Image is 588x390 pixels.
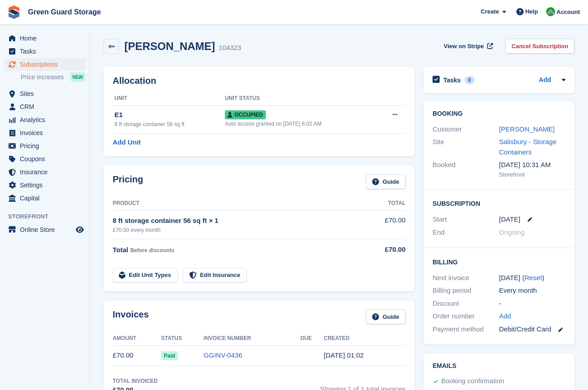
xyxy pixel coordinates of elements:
[366,245,406,255] div: £70.00
[433,199,565,208] h2: Subscription
[524,274,542,281] a: Reset
[225,110,265,119] span: Occupied
[70,73,85,82] div: NEW
[525,7,538,16] span: Help
[5,223,85,236] a: menu
[124,40,215,52] h2: [PERSON_NAME]
[433,299,499,309] div: Discount
[433,273,499,283] div: Next invoice
[5,113,85,126] a: menu
[20,58,74,71] span: Subscriptions
[366,174,406,189] a: Guide
[366,210,406,239] td: £70.00
[433,311,499,322] div: Order number
[20,113,74,126] span: Analytics
[433,124,499,135] div: Customer
[433,363,565,370] h2: Emails
[20,87,74,100] span: Sites
[433,214,499,225] div: Start
[433,227,499,238] div: End
[499,170,566,179] div: Storefront
[441,376,504,387] div: Booking confirmation
[7,5,21,19] img: stora-icon-8386f47178a22dfd0bd8f6a31ec36ba5ce8667c1dd55bd0f319d3a0aa187defe.svg
[20,179,74,191] span: Settings
[5,192,85,204] a: menu
[499,214,520,225] time: 2025-09-01 00:00:00 UTC
[20,127,74,139] span: Invoices
[465,76,475,84] div: 0
[5,45,85,58] a: menu
[556,8,580,17] span: Account
[114,120,225,128] div: 8 ft storage container 56 sq ft
[20,192,74,204] span: Capital
[499,228,525,236] span: Ongoing
[5,32,85,45] a: menu
[443,76,461,84] h2: Tasks
[433,137,499,157] div: Site
[5,179,85,191] a: menu
[225,120,376,128] div: Auto access granted on [DATE] 6:02 AM
[21,73,64,82] span: Price increases
[499,138,557,156] a: Salisbury - Storage Containers
[204,331,301,346] th: Invoice Number
[219,43,241,53] div: 104323
[444,42,484,51] span: View on Stripe
[113,137,141,148] a: Add Unit
[5,87,85,100] a: menu
[5,153,85,165] a: menu
[113,345,161,366] td: £70.00
[114,110,225,120] div: E1
[366,309,406,324] a: Guide
[113,226,366,234] div: £70.00 every month
[20,166,74,178] span: Insurance
[113,91,225,106] th: Unit
[324,351,364,359] time: 2025-09-01 00:02:02 UTC
[113,246,128,254] span: Total
[499,311,511,322] a: Add
[113,309,149,324] h2: Invoices
[204,351,242,359] a: GGINV-0436
[499,299,566,309] div: -
[225,91,376,106] th: Unit Status
[5,58,85,71] a: menu
[301,331,324,346] th: Due
[499,273,566,283] div: [DATE] ( )
[481,7,499,16] span: Create
[20,100,74,113] span: CRM
[433,257,565,266] h2: Billing
[20,45,74,58] span: Tasks
[113,174,143,189] h2: Pricing
[20,140,74,152] span: Pricing
[20,32,74,45] span: Home
[113,196,366,211] th: Product
[366,196,406,211] th: Total
[505,39,574,54] a: Cancel Subscription
[440,39,495,54] a: View on Stripe
[183,268,247,283] a: Edit Insurance
[113,76,406,86] h2: Allocation
[546,7,555,16] img: Jonathan Bailey
[113,216,366,226] div: 8 ft storage container 56 sq ft × 1
[20,153,74,165] span: Coupons
[113,268,178,283] a: Edit Unit Types
[24,5,105,19] a: Green Guard Storage
[21,72,85,82] a: Price increases NEW
[8,212,90,221] span: Storefront
[433,324,499,335] div: Payment method
[499,125,555,133] a: [PERSON_NAME]
[5,140,85,152] a: menu
[113,377,158,385] div: Total Invoiced
[130,247,174,254] span: Before discounts
[5,127,85,139] a: menu
[5,166,85,178] a: menu
[20,223,74,236] span: Online Store
[499,286,566,296] div: Every month
[5,100,85,113] a: menu
[433,286,499,296] div: Billing period
[433,110,565,118] h2: Booking
[499,160,566,170] div: [DATE] 10:31 AM
[161,331,203,346] th: Status
[324,331,405,346] th: Created
[74,224,85,235] a: Preview store
[113,331,161,346] th: Amount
